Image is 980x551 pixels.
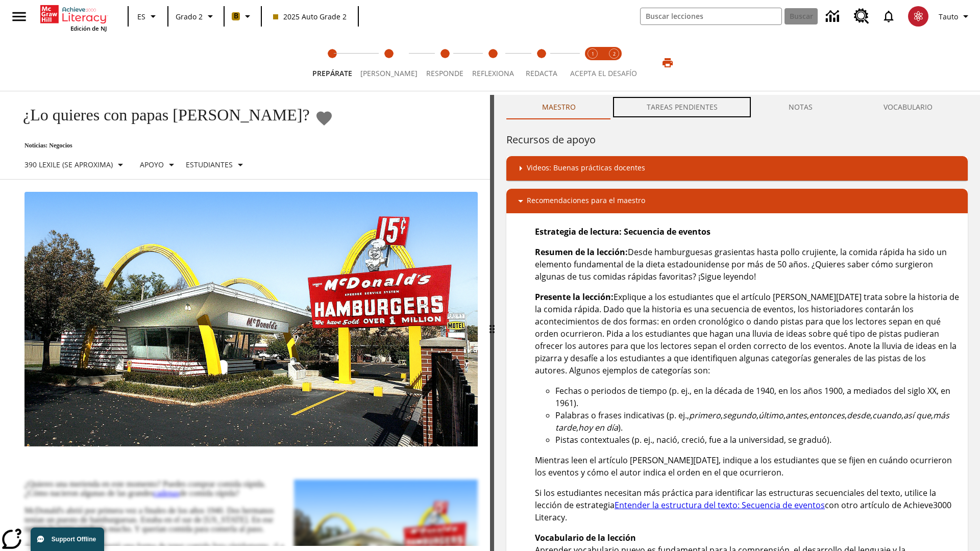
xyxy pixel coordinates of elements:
[535,291,960,377] p: Explique a los estudiantes que el artículo [PERSON_NAME][DATE] trata sobre la historia de la comi...
[592,51,594,57] text: 1
[490,95,494,551] div: Pulsa la tecla de intro o la barra espaciadora y luego presiona las flechas de derecha e izquierd...
[234,10,238,22] span: B
[786,410,807,421] em: antes
[140,159,164,170] p: Apoyo
[875,3,902,30] a: Notificaciones
[555,409,960,434] li: Palabras o frases indicativas (p. ej., , , , , , , , , , ).
[418,35,472,91] button: Responde step 3 of 5
[723,410,756,421] em: segundo
[753,95,848,119] button: NOTAS
[902,3,935,30] button: Escoja un nuevo avatar
[12,142,333,149] p: Noticias: Negocios
[535,246,960,283] p: Desde hamburguesas grasientas hasta pollo crujiente, la comida rápida ha sido un elemento fundame...
[848,3,875,30] a: Centro de recursos, Se abrirá en una pestaña nueva.
[578,422,618,433] em: hoy en día
[535,246,628,258] strong: Resumen de la lección:
[506,95,611,119] button: Maestro
[24,159,113,170] p: 390 Lexile (Se aproxima)
[464,35,522,91] button: Reflexiona step 4 of 5
[304,35,360,91] button: Prepárate step 1 of 5
[611,95,753,119] button: TAREAS PENDIENTES
[494,95,980,551] div: activity
[506,132,968,148] h6: Recursos de apoyo
[641,8,781,24] input: Buscar campo
[360,68,418,78] span: [PERSON_NAME]
[535,532,636,543] strong: Vocabulario de la lección
[615,499,825,511] a: Entender la estructura del texto: Secuencia de eventos
[526,68,557,78] span: Redacta
[137,11,145,22] span: ES
[136,156,182,174] button: Tipo de apoyo, Apoyo
[24,192,478,447] img: Uno de los primeros locales de McDonald's, con el icónico letrero rojo y los arcos amarillos.
[273,11,347,22] span: 2025 Auto Grade 2
[935,7,976,26] button: Perfil/Configuración
[506,156,968,181] div: Videos: Buenas prácticas docentes
[555,385,960,409] li: Fechas o periodos de tiempo (p. ej., en la década de 1940, en los años 1900, a mediados del siglo...
[599,35,629,91] button: Acepta el desafío contesta step 2 of 2
[809,410,845,421] em: entonces
[312,68,352,78] span: Prepárate
[20,156,131,174] button: Seleccione Lexile, 390 Lexile (Se aproxima)
[527,162,645,174] p: Videos: Buenas prácticas docentes
[506,189,968,213] div: Recomendaciones para el maestro
[315,109,333,127] button: Añadir a mis Favoritas - ¿Lo quieres con papas fritas?
[12,106,310,124] h1: ¿Lo quieres con papas [PERSON_NAME]?
[228,7,258,26] button: Boost El color de la clase es anaranjado claro. Cambiar el color de la clase.
[52,536,96,543] span: Support Offline
[40,3,107,32] div: Portada
[535,454,960,479] p: Mientras leen el artículo [PERSON_NAME][DATE], indique a los estudiantes que se fijen en cuándo o...
[514,35,569,91] button: Redacta step 5 of 5
[535,291,614,303] strong: Presente la lección:
[70,24,107,32] span: Edición de NJ
[352,35,426,91] button: Lee step 2 of 5
[555,434,960,446] li: Pistas contextuales (p. ej., nació, creció, fue a la universidad, se graduó).
[820,3,848,31] a: Centro de información
[535,226,710,237] strong: Estrategia de lectura: Secuencia de eventos
[527,195,645,207] p: Recomendaciones para el maestro
[651,54,684,72] button: Imprimir
[4,2,34,32] button: Abrir el menú lateral
[758,410,783,421] em: último
[908,6,928,27] img: avatar image
[847,410,870,421] em: desde
[171,7,220,26] button: Grado: Grado 2, Elige un grado
[535,487,960,523] p: Si los estudiantes necesitan más práctica para identificar las estructuras secuenciales del texto...
[939,11,958,22] span: Tauto
[570,68,637,78] span: ACEPTA EL DESAFÍO
[872,410,901,421] em: cuando
[689,410,721,421] em: primero
[31,528,104,551] button: Support Offline
[472,68,514,78] span: Reflexiona
[903,410,931,421] em: así que
[176,11,203,22] span: Grado 2
[506,95,968,119] div: Instructional Panel Tabs
[578,35,607,91] button: Acepta el desafío lee step 1 of 2
[613,51,616,57] text: 2
[132,7,164,26] button: Lenguaje: ES, Selecciona un idioma
[426,68,463,78] span: Responde
[182,156,251,174] button: Seleccionar estudiante
[186,159,233,170] p: Estudiantes
[848,95,968,119] button: VOCABULARIO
